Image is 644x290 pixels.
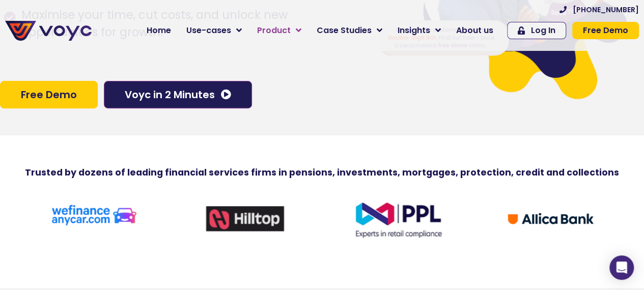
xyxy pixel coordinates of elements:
[355,202,442,238] img: ppl-logo
[572,22,639,39] a: Free Demo
[309,20,390,41] a: Case Studies
[559,6,639,13] a: [PHONE_NUMBER]
[609,255,634,280] div: Open Intercom Messenger
[186,24,231,37] span: Use-cases
[25,166,619,179] strong: Trusted by dozens of leading financial services firms in pensions, investments, mortgages, protec...
[390,20,449,41] a: Insights
[456,24,493,37] span: About us
[21,90,77,100] span: Free Demo
[573,6,639,13] span: [PHONE_NUMBER]
[508,202,594,233] img: Allica Bank logo
[125,90,215,100] span: Voyc in 2 Minutes
[131,82,165,94] span: Job title
[531,26,555,35] span: Log In
[5,21,92,41] img: voyc-full-logo
[507,22,566,39] a: Log In
[203,202,290,238] img: hilltopnew
[131,41,156,52] span: Phone
[449,20,501,41] a: About us
[179,20,249,41] a: Use-cases
[104,81,252,108] a: Voyc in 2 Minutes
[317,24,372,37] span: Case Studies
[583,26,628,35] span: Free Demo
[51,202,137,228] img: we finance cars logo
[139,20,179,41] a: Home
[147,24,171,37] span: Home
[398,24,430,37] span: Insights
[249,20,309,41] a: Product
[257,24,291,37] span: Product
